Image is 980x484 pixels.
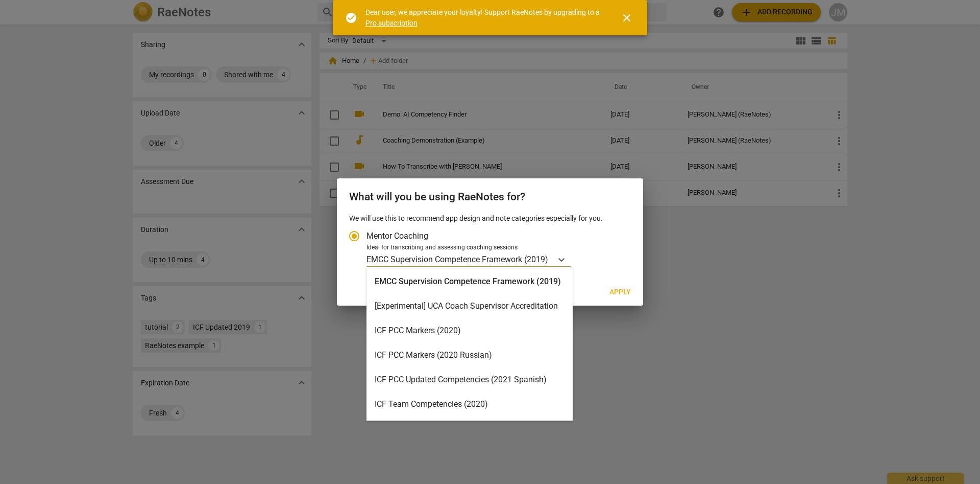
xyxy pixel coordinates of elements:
span: check_circle [345,12,357,24]
div: ICF Team Competencies (2020) [366,392,573,417]
div: EMCC Supervision Competence Framework (2019) [366,269,573,294]
div: [Experimental] UCA Coach Supervisor Accreditation [366,294,573,318]
div: ICF PCC Updated Competencies (2021 Spanish) [366,367,573,392]
input: Ideal for transcribing and assessing coaching sessionsEMCC Supervision Competence Framework (2019) [549,255,551,264]
p: EMCC Supervision Competence Framework (2019) [366,253,548,265]
div: Ideal for transcribing and assessing coaching sessions [366,243,628,252]
button: Apply [601,283,639,302]
span: close [621,12,633,24]
div: Dear user, we appreciate your loyalty! Support RaeNotes by upgrading to a [365,7,602,28]
div: ICF PCC Markers (2020 Russian) [366,343,573,367]
div: ICF PCC Markers (2020) [366,318,573,343]
p: We will use this to recommend app design and note categories especially for you. [349,213,631,224]
a: Pro subscription [365,19,418,27]
div: Account type [349,224,631,267]
button: Close [615,6,639,30]
span: Mentor Coaching [366,230,428,242]
div: ICF Updated Competencies (2019 Japanese) [366,417,573,441]
h2: What will you be using RaeNotes for? [349,191,631,203]
span: Apply [609,287,631,297]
